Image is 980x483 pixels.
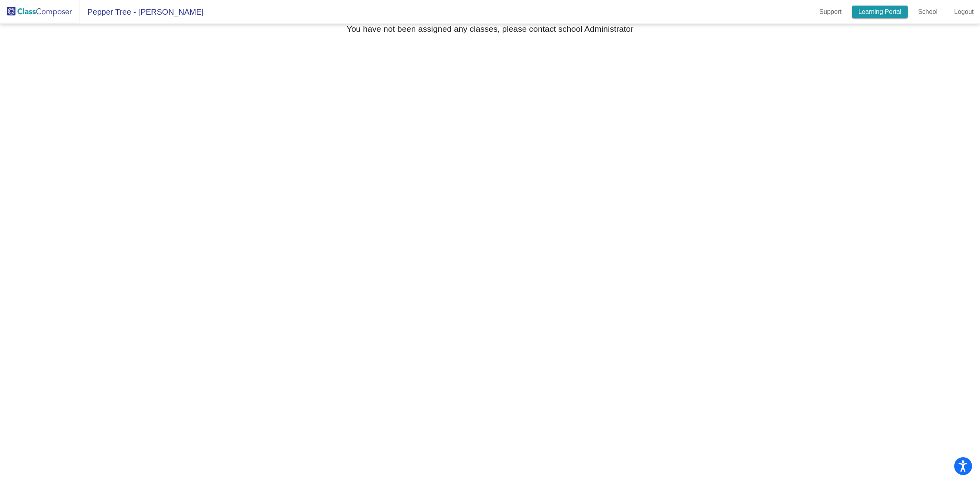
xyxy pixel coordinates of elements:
[347,24,633,34] h3: You have not been assigned any classes, please contact school Administrator
[948,6,980,18] a: Logout
[912,6,944,18] a: School
[852,6,908,18] a: Learning Portal
[79,6,203,18] span: Pepper Tree - [PERSON_NAME]
[813,6,848,18] a: Support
